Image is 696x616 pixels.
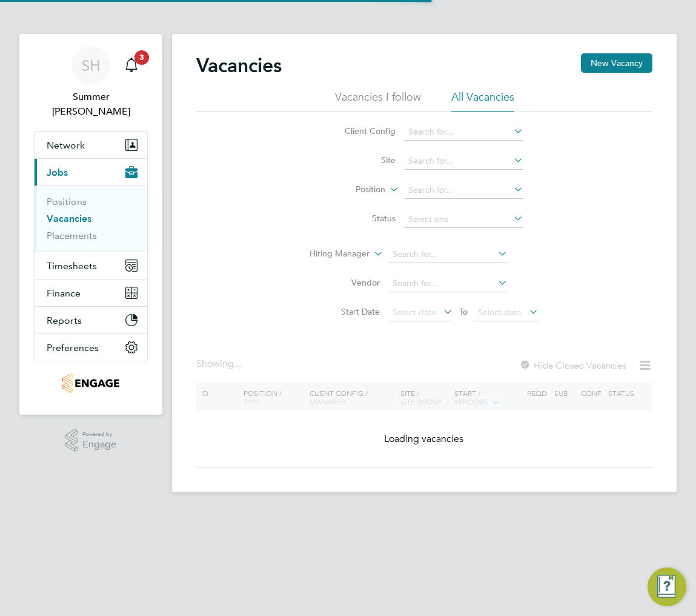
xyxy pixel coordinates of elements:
[47,230,97,241] a: Placements
[35,252,147,279] button: Timesheets
[300,248,370,260] label: Hiring Manager
[310,277,380,288] label: Vendor
[335,90,421,112] li: Vacancies I follow
[82,429,116,440] span: Powered by
[47,167,68,178] span: Jobs
[648,567,686,606] button: Engage Resource Center
[35,334,147,361] button: Preferences
[451,90,514,112] li: All Vacancies
[316,184,385,196] label: Position
[34,373,148,393] a: Go to home page
[47,260,97,272] span: Timesheets
[134,50,149,65] span: 3
[47,342,99,353] span: Preferences
[119,46,144,85] a: 3
[404,211,523,228] input: Select one
[404,153,523,170] input: Search for...
[326,155,396,166] label: Site
[47,196,87,207] a: Positions
[19,34,162,415] nav: Main navigation
[234,358,241,370] span: ...
[34,90,148,119] span: Summer Hadden
[388,246,508,263] input: Search for...
[519,360,626,371] label: Hide Closed Vacancies
[35,307,147,333] button: Reports
[47,315,82,326] span: Reports
[478,307,522,318] span: Select date
[47,287,81,299] span: Finance
[393,307,436,318] span: Select date
[326,213,396,224] label: Status
[404,124,523,141] input: Search for...
[34,46,148,119] a: SHSummer [PERSON_NAME]
[326,126,396,136] label: Client Config
[65,429,117,452] a: Powered byEngage
[35,280,147,306] button: Finance
[82,440,116,450] span: Engage
[581,53,652,73] button: New Vacancy
[196,53,282,78] h2: Vacancies
[388,275,508,292] input: Search for...
[310,306,380,317] label: Start Date
[35,132,147,158] button: Network
[35,186,147,252] div: Jobs
[82,58,101,73] span: SH
[47,139,85,151] span: Network
[35,159,147,186] button: Jobs
[196,358,244,370] div: Showing
[404,182,523,199] input: Search for...
[456,304,471,320] span: To
[47,213,91,224] a: Vacancies
[62,373,119,393] img: romaxrecruitment-logo-retina.png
